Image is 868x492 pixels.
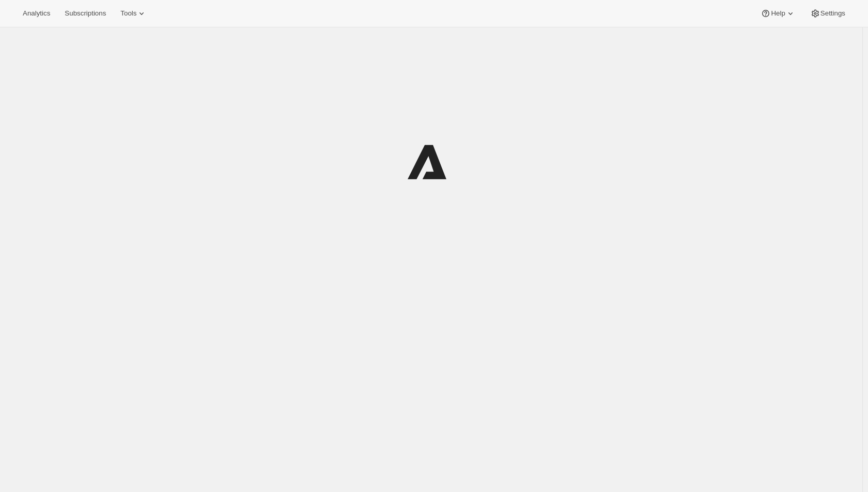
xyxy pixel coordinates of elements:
span: Settings [820,9,845,18]
span: Analytics [23,9,50,18]
button: Tools [114,6,153,21]
span: Tools [120,9,136,18]
button: Analytics [17,6,56,21]
span: Help [771,9,785,18]
span: Subscriptions [65,9,106,18]
button: Settings [804,6,851,21]
button: Help [754,6,801,21]
button: Subscriptions [58,6,112,21]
